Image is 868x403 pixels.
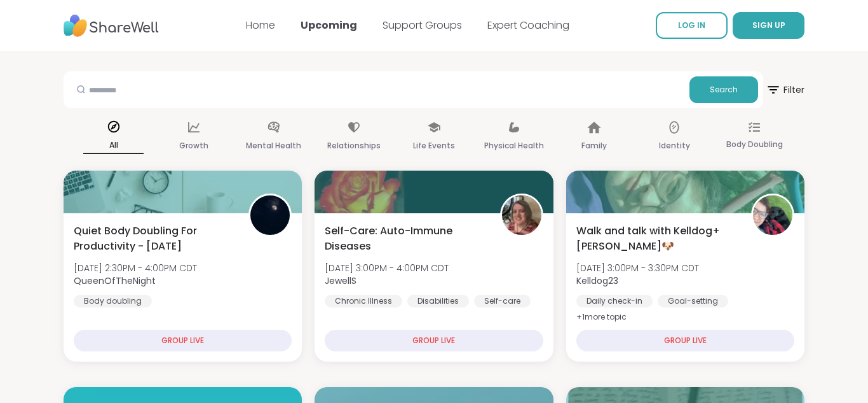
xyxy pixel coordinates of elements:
[689,76,758,103] button: Search
[766,74,804,105] span: Filter
[325,330,543,351] div: GROUP LIVE
[710,84,738,95] span: Search
[581,138,607,153] p: Family
[413,138,455,153] p: Life Events
[502,195,541,235] img: JewellS
[325,295,402,308] div: Chronic Illness
[576,262,699,274] span: [DATE] 3:00PM - 3:30PM CDT
[678,20,705,31] span: LOG IN
[325,223,485,254] span: Self-Care: Auto-Immune Diseases
[576,330,794,351] div: GROUP LIVE
[74,262,197,274] span: [DATE] 2:30PM - 4:00PM CDT
[74,223,234,254] span: Quiet Body Doubling For Productivity - [DATE]
[752,20,785,31] span: SIGN UP
[576,223,737,254] span: Walk and talk with Kelldog+[PERSON_NAME]🐶
[733,12,804,39] button: SIGN UP
[301,18,357,32] a: Upcoming
[64,8,159,43] img: ShareWell Nav Logo
[474,295,531,308] div: Self-care
[325,274,356,287] b: JewellS
[179,138,208,153] p: Growth
[83,138,144,154] p: All
[658,295,728,308] div: Goal-setting
[484,138,544,153] p: Physical Health
[327,138,381,153] p: Relationships
[74,330,292,351] div: GROUP LIVE
[74,295,152,308] div: Body doubling
[766,71,804,108] button: Filter
[726,137,783,152] p: Body Doubling
[576,295,653,308] div: Daily check-in
[659,138,690,153] p: Identity
[325,262,449,274] span: [DATE] 3:00PM - 4:00PM CDT
[656,12,728,39] a: LOG IN
[246,138,301,153] p: Mental Health
[576,274,618,287] b: Kelldog23
[487,18,569,32] a: Expert Coaching
[74,274,156,287] b: QueenOfTheNight
[383,18,462,32] a: Support Groups
[407,295,469,308] div: Disabilities
[246,18,275,32] a: Home
[250,195,290,235] img: QueenOfTheNight
[753,195,792,235] img: Kelldog23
